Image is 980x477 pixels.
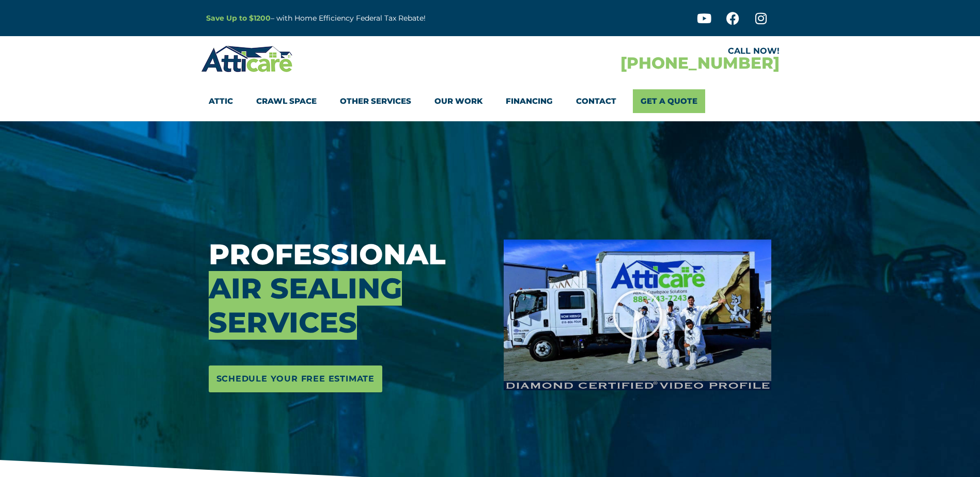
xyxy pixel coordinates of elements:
[256,89,317,113] a: Crawl Space
[340,89,411,113] a: Other Services
[209,89,772,113] nav: Menu
[434,89,483,113] a: Our Work
[206,12,541,24] p: – with Home Efficiency Federal Tax Rebate!
[209,89,233,113] a: Attic
[612,289,663,341] div: Play Video
[506,89,553,113] a: Financing
[209,271,402,340] span: Air Sealing Services
[216,371,375,387] span: Schedule Your Free Estimate
[206,13,271,23] a: Save Up to $1200
[209,365,383,392] a: Schedule Your Free Estimate
[209,237,489,340] h3: Professional
[576,89,616,113] a: Contact
[633,89,705,113] a: Get A Quote
[490,47,780,55] div: CALL NOW!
